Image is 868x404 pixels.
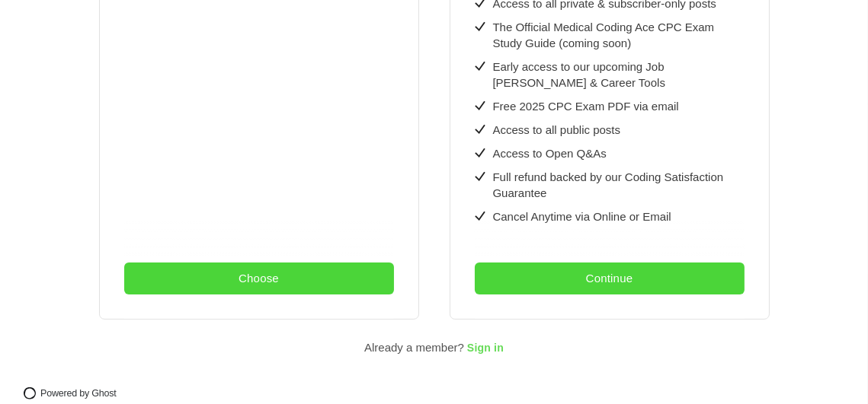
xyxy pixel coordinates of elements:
[493,169,745,201] div: Full refund backed by our Coding Satisfaction Guarantee
[493,98,679,114] div: Free 2025 CPC Exam PDF via email
[493,19,745,51] div: The Official Medical Coding Ace CPC Exam Study Guide (coming soon)
[493,59,745,91] div: Early access to our upcoming Job [PERSON_NAME] & Career Tools
[475,262,745,294] button: Continue
[467,338,504,358] button: Sign in
[364,338,464,358] div: Already a member?
[124,262,394,294] button: Choose
[467,342,504,355] span: Sign in
[493,208,671,224] div: Cancel Anytime via Online or Email
[493,122,621,138] div: Access to all public posts
[493,145,607,161] div: Access to Open Q&As
[18,383,130,404] a: Powered by Ghost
